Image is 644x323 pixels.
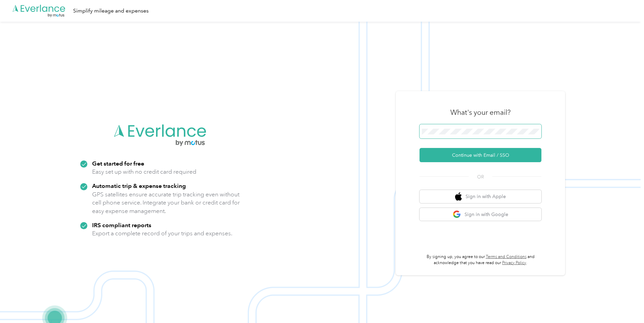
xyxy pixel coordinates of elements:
[453,210,461,219] img: google logo
[502,260,526,265] a: Privacy Policy
[92,160,144,167] strong: Get started for free
[420,208,541,221] button: google logoSign in with Google
[92,229,232,238] p: Export a complete record of your trips and expenses.
[469,173,492,180] span: OR
[450,108,511,117] h3: What's your email?
[420,254,541,266] p: By signing up, you agree to our and acknowledge that you have read our .
[420,148,541,162] button: Continue with Email / SSO
[92,190,240,215] p: GPS satellites ensure accurate trip tracking even without cell phone service. Integrate your bank...
[420,190,541,203] button: apple logoSign in with Apple
[92,182,186,189] strong: Automatic trip & expense tracking
[455,192,462,201] img: apple logo
[486,254,527,259] a: Terms and Conditions
[73,7,149,15] div: Simplify mileage and expenses
[92,168,196,176] p: Easy set up with no credit card required
[92,221,151,229] strong: IRS compliant reports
